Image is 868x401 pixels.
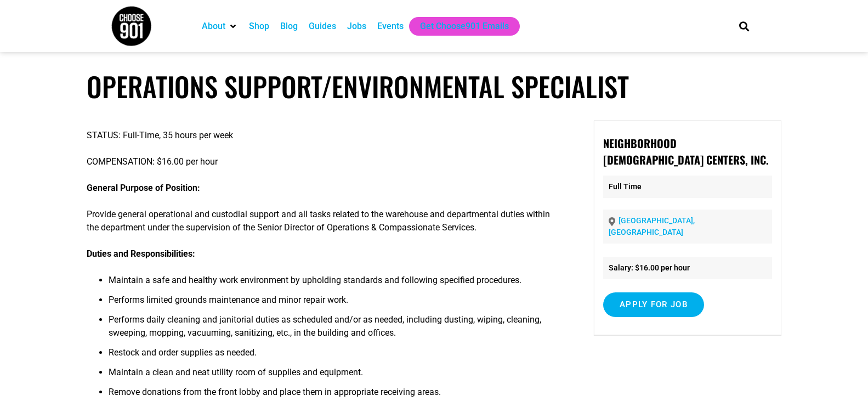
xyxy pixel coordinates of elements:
[280,20,298,33] a: Blog
[109,274,559,293] li: Maintain a safe and healthy work environment by upholding standards and following specified proce...
[603,135,769,168] strong: Neighborhood [DEMOGRAPHIC_DATA] Centers, Inc.
[249,20,269,33] a: Shop
[87,155,559,168] p: COMPENSATION: $16.00 per hour
[603,292,704,317] input: Apply for job
[603,257,772,279] li: Salary: $16.00 per hour
[87,248,195,259] strong: Duties and Responsibilities:
[109,313,559,346] li: Performs daily cleaning and janitorial duties as scheduled and/or as needed, including dusting, w...
[420,20,509,33] a: Get Choose901 Emails
[377,20,404,33] a: Events
[202,20,225,33] a: About
[603,176,772,198] p: Full Time
[347,20,366,33] a: Jobs
[309,20,336,33] a: Guides
[196,17,243,36] div: About
[109,346,559,366] li: Restock and order supplies as needed.
[109,293,559,313] li: Performs limited grounds maintenance and minor repair work.
[109,366,559,386] li: Maintain a clean and neat utility room of supplies and equipment.
[87,129,559,142] p: STATUS: Full-Time, 35 hours per week
[87,208,559,234] p: Provide general operational and custodial support and all tasks related to the warehouse and depa...
[87,183,200,193] strong: General Purpose of Position:
[735,17,753,35] div: Search
[609,216,695,236] a: [GEOGRAPHIC_DATA], [GEOGRAPHIC_DATA]
[196,17,721,36] nav: Main nav
[87,70,781,103] h1: Operations Support/Environmental Specialist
